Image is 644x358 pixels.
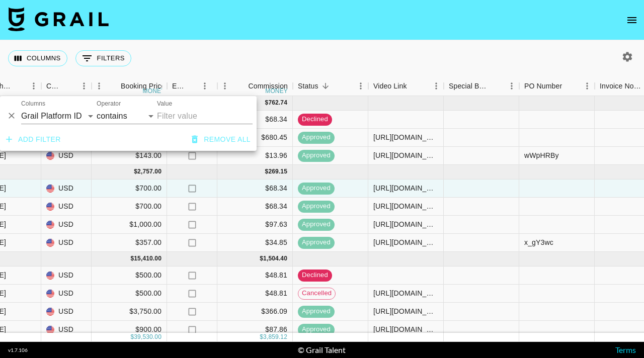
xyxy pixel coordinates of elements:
[449,76,490,96] div: Special Booking Type
[490,79,504,93] button: Sort
[373,132,438,142] div: https://www.tiktok.com/@509_couple/video/7533432131389869343
[217,303,293,321] div: $366.09
[134,167,137,176] div: $
[429,78,444,94] button: Menu
[41,285,92,303] div: USD
[4,108,19,123] button: Delete
[298,184,335,193] span: approved
[41,303,92,321] div: USD
[8,347,28,353] div: v 1.7.106
[368,76,444,96] div: Video Link
[41,147,92,165] div: USD
[373,183,438,193] div: https://www.tiktok.com/@woodcitylimits/video/7544105480537263373
[8,7,109,31] img: Grail Talent
[62,79,76,93] button: Sort
[524,150,559,160] div: wWpHRBy
[298,289,335,298] span: cancelled
[217,78,232,94] button: Menu
[263,333,287,341] div: 3,859.12
[121,76,165,96] div: Booking Price
[92,285,167,303] div: $500.00
[134,333,162,341] div: 39,530.00
[373,150,438,160] div: https://www.tiktok.com/@cynthia_lifts/video/7528142623681350925?_r=1&_t=ZT-8y6yGCKFuST
[8,50,67,66] button: Select columns
[298,151,335,160] span: approved
[186,79,200,93] button: Sort
[92,216,167,234] div: $1,000.00
[407,79,421,93] button: Sort
[92,78,107,94] button: Menu
[134,254,162,263] div: 15,410.00
[157,100,172,108] label: Value
[97,100,121,108] label: Operator
[92,234,167,252] div: $357.00
[12,79,26,93] button: Sort
[298,345,346,355] div: © Grail Talent
[92,303,167,321] div: $3,750.00
[130,254,134,263] div: $
[263,254,287,263] div: 1,504.40
[2,130,65,149] button: Add filter
[107,79,121,93] button: Sort
[75,50,131,66] button: Show filters
[217,285,293,303] div: $48.81
[524,237,553,247] div: x_gY3wc
[217,234,293,252] div: $34.85
[298,115,332,124] span: declined
[217,266,293,285] div: $48.81
[41,216,92,234] div: USD
[197,78,212,94] button: Menu
[41,180,92,198] div: USD
[92,147,167,165] div: $143.00
[504,78,519,94] button: Menu
[298,238,335,247] span: approved
[260,333,263,341] div: $
[298,220,335,229] span: approved
[41,321,92,339] div: USD
[143,88,166,94] div: money
[600,76,641,96] div: Invoice Notes
[217,180,293,198] div: $68.34
[188,130,255,149] button: Remove all
[217,216,293,234] div: $97.63
[172,76,186,96] div: Expenses: Remove Commission?
[562,79,576,93] button: Sort
[353,78,368,94] button: Menu
[265,167,269,176] div: $
[217,147,293,165] div: $13.96
[248,76,288,96] div: Commission
[580,78,595,94] button: Menu
[157,108,253,124] input: Filter value
[318,79,333,93] button: Sort
[298,271,332,280] span: declined
[268,99,287,107] div: 762.74
[21,100,45,108] label: Columns
[92,321,167,339] div: $900.00
[41,198,92,216] div: USD
[234,79,248,93] button: Sort
[373,288,438,298] div: https://www.tiktok.com/@kaitlyn.drew/video/7548200500328500510
[260,254,263,263] div: $
[41,266,92,285] div: USD
[268,167,287,176] div: 269.15
[298,307,335,316] span: approved
[615,345,636,354] a: Terms
[293,76,368,96] div: Status
[373,237,438,247] div: https://www.youtube.com/shorts/GZWSSKBf2fE
[298,325,335,334] span: approved
[444,76,519,96] div: Special Booking Type
[298,76,318,96] div: Status
[167,76,217,96] div: Expenses: Remove Commission?
[519,76,595,96] div: PO Number
[298,133,335,142] span: approved
[373,201,438,211] div: https://www.tiktok.com/@kaitlyn.drew/video/7540377250282081567
[41,76,92,96] div: Currency
[92,180,167,198] div: $700.00
[26,78,41,94] button: Menu
[92,198,167,216] div: $700.00
[373,76,407,96] div: Video Link
[373,219,438,229] div: https://www.tiktok.com/@509_couple/video/7538092833132023071
[373,324,438,334] div: https://www.tiktok.com/@kaitlyn.drew/video/7546650495474076959
[265,99,269,107] div: $
[217,198,293,216] div: $68.34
